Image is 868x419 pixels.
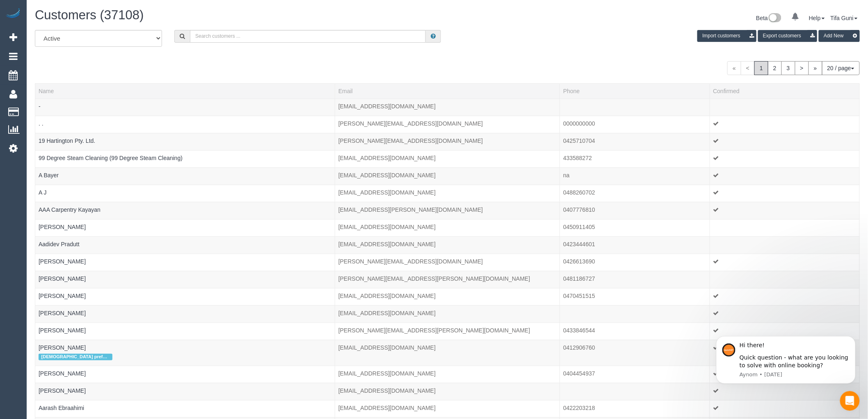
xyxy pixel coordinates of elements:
td: Phone [560,150,710,167]
td: Name [35,366,335,383]
td: Name [35,288,335,305]
nav: Pagination navigation [727,61,860,75]
button: 20 / page [822,61,860,75]
a: [PERSON_NAME] [39,387,86,394]
td: Confirmed [710,202,859,219]
a: [PERSON_NAME] [39,310,86,316]
div: Tags [39,214,331,216]
a: A J [39,189,46,196]
td: Name [35,236,335,254]
td: Phone [560,167,710,185]
td: Phone [560,236,710,254]
a: 19 Hartington Pty. Ltd. [39,137,95,144]
td: Email [335,219,560,236]
div: Tags [39,231,331,233]
td: Confirmed [710,271,859,288]
td: Name [35,219,335,236]
td: Confirmed [710,400,859,417]
a: Aarash Ebraahimi [39,405,84,411]
td: Phone [560,133,710,150]
td: Phone [560,116,710,133]
td: Confirmed [710,167,859,185]
div: Tags [39,248,331,250]
td: Confirmed [710,150,859,167]
td: Email [335,133,560,150]
td: Confirmed [710,133,859,150]
div: Tags [39,179,331,181]
a: Aadidev Pradutt [39,241,80,247]
a: [PERSON_NAME] [39,275,86,282]
td: Confirmed [710,116,859,133]
div: Tags [39,128,331,130]
div: Tags [39,378,331,380]
td: Email [335,340,560,366]
td: Email [335,98,560,116]
td: Email [335,305,560,323]
td: Name [35,116,335,133]
span: < [741,61,755,75]
span: 1 [754,61,768,75]
a: > [795,61,809,75]
td: Email [335,236,560,254]
img: New interface [768,13,781,24]
div: Tags [39,266,331,268]
td: Name [35,271,335,288]
a: 99 Degree Steam Cleaning (99 Degree Steam Cleaning) [39,155,183,161]
a: [PERSON_NAME] [39,258,86,265]
a: [PERSON_NAME] [39,370,86,377]
th: Confirmed [710,83,859,98]
td: Phone [560,383,710,400]
td: Email [335,185,560,202]
div: Tags [39,334,331,337]
td: Confirmed [710,185,859,202]
td: Email [335,400,560,417]
a: » [809,61,822,75]
td: Email [335,202,560,219]
div: Tags [39,283,331,285]
div: Tags [39,317,331,319]
div: Tags [39,395,331,397]
a: [PERSON_NAME] [39,327,86,334]
td: Name [35,167,335,185]
iframe: Intercom notifications message [704,324,868,397]
input: Search customers ... [190,30,426,43]
button: Add New [819,30,860,42]
td: Phone [560,202,710,219]
td: Confirmed [710,98,859,116]
td: Confirmed [710,219,859,236]
td: Phone [560,323,710,340]
td: Phone [560,340,710,366]
td: Name [35,323,335,340]
a: [PERSON_NAME] [39,344,86,351]
img: Automaid Logo [5,8,21,20]
a: . . [39,120,43,127]
td: Email [335,288,560,305]
a: 2 [768,61,782,75]
a: AAA Carpentry Kayayan [39,206,101,213]
td: Name [35,340,335,366]
a: A Bayer [39,172,59,179]
td: Email [335,167,560,185]
td: Name [35,133,335,150]
iframe: Intercom live chat [840,391,860,411]
th: Name [35,83,335,98]
td: Name [35,185,335,202]
a: - [39,103,41,110]
td: Name [35,400,335,417]
span: [DEMOGRAPHIC_DATA] preferred [39,354,112,360]
td: Name [35,202,335,219]
a: [PERSON_NAME] [39,293,86,299]
td: Email [335,254,560,271]
td: Phone [560,400,710,417]
th: Phone [560,83,710,98]
td: Confirmed [710,323,859,340]
td: Name [35,305,335,323]
td: Email [335,366,560,383]
td: Phone [560,98,710,116]
a: 3 [781,61,795,75]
